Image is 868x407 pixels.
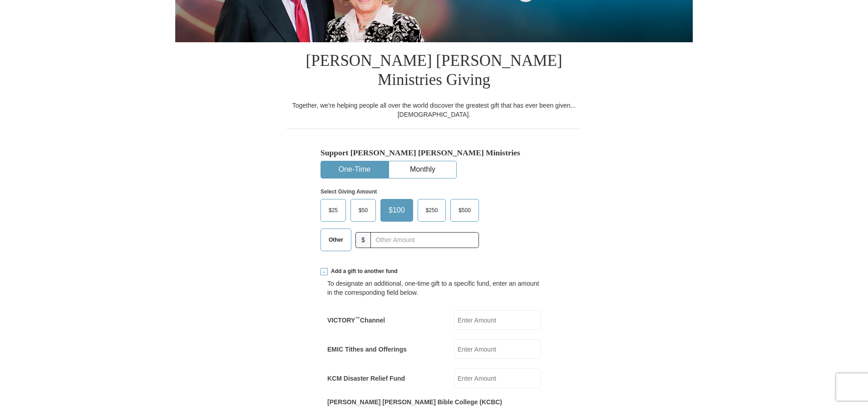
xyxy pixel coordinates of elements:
h5: Support [PERSON_NAME] [PERSON_NAME] Ministries [321,148,547,158]
label: [PERSON_NAME] [PERSON_NAME] Bible College (KCBC) [327,397,502,407]
div: Together, we're helping people all over the world discover the greatest gift that has ever been g... [286,101,582,119]
h1: [PERSON_NAME] [PERSON_NAME] Ministries Giving [286,42,582,101]
span: $500 [454,203,475,217]
input: Enter Amount [454,368,541,388]
strong: Select Giving Amount [321,189,377,195]
span: Other [324,233,348,247]
input: Enter Amount [454,339,541,359]
button: Monthly [389,161,456,178]
span: $ [355,232,371,248]
label: KCM Disaster Relief Fund [327,374,405,383]
span: $50 [354,203,372,217]
input: Enter Amount [454,310,541,330]
span: Add a gift to another fund [328,268,398,275]
span: $250 [421,203,443,217]
sup: ™ [355,316,360,321]
span: $100 [384,203,409,217]
label: EMIC Tithes and Offerings [327,345,407,354]
label: VICTORY Channel [327,316,385,325]
input: Other Amount [370,232,479,248]
div: To designate an additional, one-time gift to a specific fund, enter an amount in the correspondin... [327,279,541,297]
button: One-Time [321,161,388,178]
span: $25 [324,203,342,217]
